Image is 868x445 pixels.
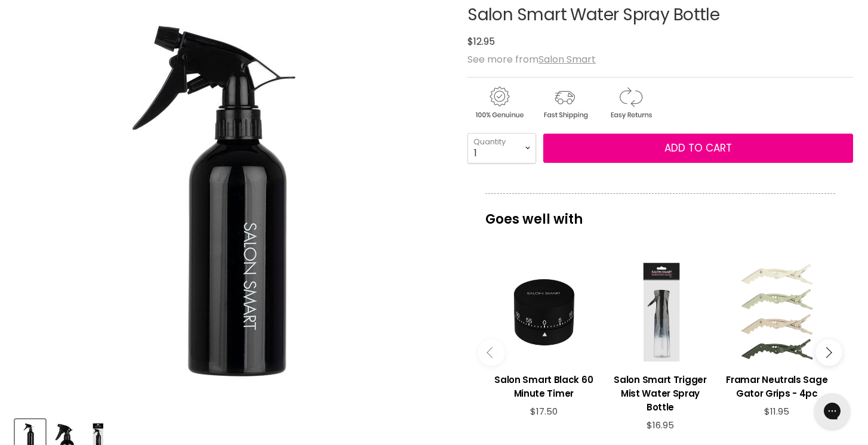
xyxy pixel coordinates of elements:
span: $17.50 [530,405,558,418]
a: View product:Salon Smart Black 60 Minute Timer [491,364,596,406]
img: genuine.gif [467,85,531,121]
img: shipping.gif [533,85,596,121]
a: Salon Smart [538,52,596,66]
img: returns.gif [599,85,662,121]
span: Add to cart [664,141,732,155]
button: Add to cart [543,134,853,163]
h1: Salon Smart Water Spray Bottle [467,6,853,24]
h3: Salon Smart Trigger Mist Water Spray Bottle [608,373,712,414]
span: $16.95 [647,419,674,431]
select: Quantity [467,133,536,163]
span: See more from [467,52,596,66]
a: View product:Framar Neutrals Sage Gator Grips - 4pc [725,364,829,406]
p: Goes well with [485,193,835,233]
h3: Salon Smart Black 60 Minute Timer [491,373,596,400]
iframe: Gorgias live chat messenger [808,389,856,433]
span: $11.95 [764,405,789,418]
a: View product:Salon Smart Trigger Mist Water Spray Bottle [608,364,712,420]
h3: Framar Neutrals Sage Gator Grips - 4pc [725,373,829,400]
span: $12.95 [467,35,495,48]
